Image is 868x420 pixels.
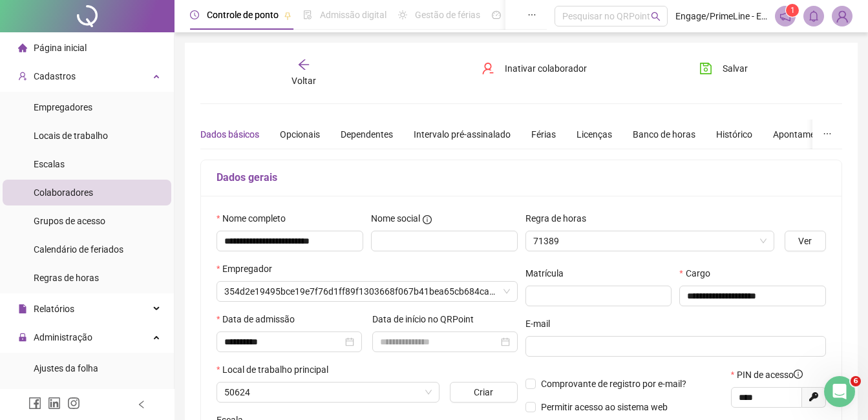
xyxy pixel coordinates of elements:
[34,131,108,141] span: Locais de trabalho
[190,10,199,19] span: clock-circle
[280,127,320,142] div: Opcionais
[533,231,767,251] span: 71389
[18,43,27,52] span: home
[217,211,294,226] label: Nome completo
[474,385,493,399] span: Criar
[651,12,661,21] span: search
[320,10,386,20] span: Admissão digital
[690,58,757,79] button: Salvar
[786,4,799,17] sup: 1
[785,231,826,251] button: Ver
[798,234,812,248] span: Ver
[217,362,337,377] label: Local de trabalho principal
[217,170,826,185] h5: Dados gerais
[34,244,123,255] span: Calendário de feriados
[34,216,105,226] span: Grupos de acesso
[531,127,556,142] div: Férias
[28,397,41,410] span: facebook
[18,304,27,313] span: file
[699,62,712,75] span: save
[18,72,27,81] span: user-add
[34,187,93,198] span: Colaboradores
[18,333,27,342] span: lock
[217,312,303,326] label: Data de admissão
[723,61,748,76] span: Salvar
[200,127,259,142] div: Dados básicos
[492,10,501,19] span: dashboard
[779,10,791,22] span: notification
[851,376,861,386] span: 6
[633,127,695,142] div: Banco de horas
[824,376,855,407] iframe: Intercom live chat
[414,127,511,142] div: Intervalo pré-assinalado
[577,127,612,142] div: Licenças
[34,273,99,283] span: Regras de horas
[808,10,820,22] span: bell
[34,159,65,169] span: Escalas
[525,211,595,226] label: Regra de horas
[773,127,833,142] div: Apontamentos
[34,332,92,342] span: Administração
[303,10,312,19] span: file-done
[371,211,420,226] span: Nome social
[472,58,597,79] button: Inativar colaborador
[482,62,494,75] span: user-delete
[291,76,316,86] span: Voltar
[716,127,752,142] div: Histórico
[297,58,310,71] span: arrow-left
[67,397,80,410] span: instagram
[790,6,795,15] span: 1
[224,383,432,402] span: 50624
[217,262,281,276] label: Empregador
[398,10,407,19] span: sun
[224,282,510,301] span: 354d2e19495bce19e7f76d1ff89f1303668f067b41bea65cb684ca8d6b94808a
[415,10,480,20] span: Gestão de férias
[34,304,74,314] span: Relatórios
[48,397,61,410] span: linkedin
[527,10,536,19] span: ellipsis
[794,370,803,379] span: info-circle
[832,6,852,26] img: 71699
[34,71,76,81] span: Cadastros
[372,312,482,326] label: Data de início no QRPoint
[137,400,146,409] span: left
[207,10,279,20] span: Controle de ponto
[823,129,832,138] span: ellipsis
[505,61,587,76] span: Inativar colaborador
[34,363,98,373] span: Ajustes da folha
[812,120,842,149] button: ellipsis
[525,317,558,331] label: E-mail
[34,102,92,112] span: Empregadores
[541,402,668,412] span: Permitir acesso ao sistema web
[423,215,432,224] span: info-circle
[675,9,767,23] span: Engage/PrimeLine - ENGAGE / PRIMELINE
[541,379,686,389] span: Comprovante de registro por e-mail?
[679,266,718,280] label: Cargo
[450,382,517,403] button: Criar
[737,368,803,382] span: PIN de acesso
[525,266,572,280] label: Matrícula
[34,43,87,53] span: Página inicial
[284,12,291,19] span: pushpin
[341,127,393,142] div: Dependentes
